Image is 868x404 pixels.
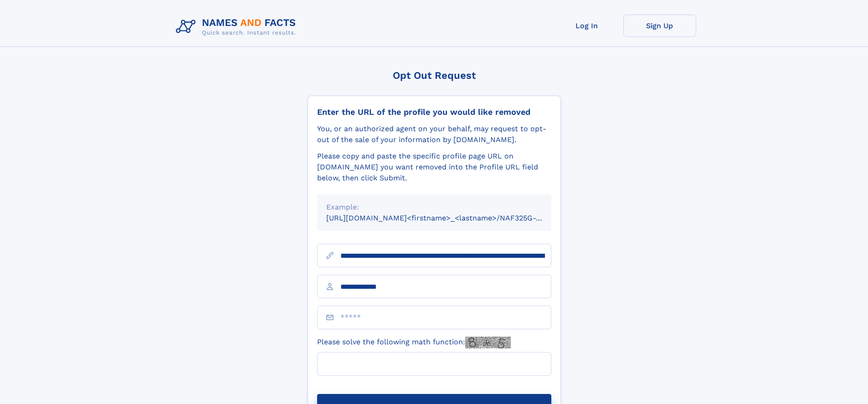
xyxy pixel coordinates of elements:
div: Example: [326,202,542,213]
a: Sign Up [623,15,696,37]
label: Please solve the following math function: [317,337,511,348]
img: Logo Names and Facts [172,15,303,39]
div: You, or an authorized agent on your behalf, may request to opt-out of the sale of your informatio... [317,123,551,145]
small: [URL][DOMAIN_NAME]<firstname>_<lastname>/NAF325G-xxxxxxxx [326,214,569,222]
div: Please copy and paste the specific profile page URL on [DOMAIN_NAME] you want removed into the Pr... [317,151,551,184]
a: Log In [550,15,623,37]
div: Enter the URL of the profile you would like removed [317,107,551,117]
div: Opt Out Request [308,70,561,81]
